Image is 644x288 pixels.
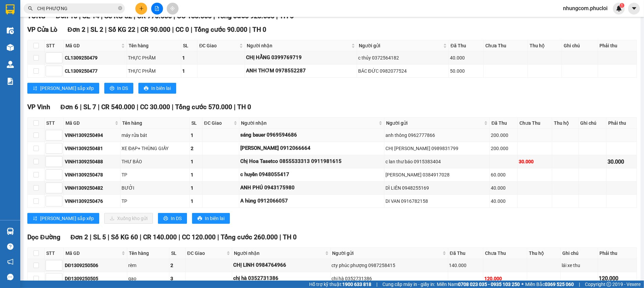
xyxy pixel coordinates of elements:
span: | [80,103,82,111]
span: | [98,103,100,111]
div: 140.000 [449,262,482,269]
th: Ghi chú [561,248,598,259]
span: CR 540.000 [101,103,135,111]
span: Người gửi [359,42,442,49]
div: 40.000 [450,54,482,62]
span: | [279,233,281,241]
div: c huyền 0948055417 [240,171,383,179]
th: SL [169,248,186,259]
span: Đơn 2 [71,233,88,241]
button: downloadXuống kho gửi [104,213,153,224]
div: Chị Hoa Tasetco 0855533313 0911981615 [240,158,383,166]
div: CL1309250479 [65,54,126,62]
span: close-circle [118,6,122,10]
span: printer [144,86,149,91]
div: CHỊ [PERSON_NAME] 0989831799 [385,145,488,152]
div: 30.000 [519,158,551,165]
span: ĐC Giao [187,249,225,257]
span: | [191,26,192,33]
div: DÌ LIÊN 0948255169 [385,184,488,192]
span: ĐC Giao [204,119,232,127]
span: message [7,274,14,280]
div: TP [122,171,188,178]
th: SL [181,40,198,51]
div: 1 [191,131,201,139]
div: CL1309250477 [65,67,126,75]
img: warehouse-icon [7,61,14,68]
span: plus [139,6,144,11]
td: CL1309250477 [64,65,127,78]
div: 1 [191,171,201,178]
td: VINH1309250482 [64,182,120,195]
span: printer [110,86,114,91]
span: TH 0 [252,26,266,33]
button: printerIn biên lai [192,213,230,224]
div: A hùng 0912066057 [240,197,383,205]
th: Tên hàng [127,40,181,51]
span: | [137,103,138,111]
span: ĐC Giao [199,42,238,49]
div: VINH1309250476 [65,197,119,205]
th: Đã Thu [448,248,484,259]
span: | [137,26,139,33]
span: | [376,281,377,288]
span: question-circle [7,243,14,250]
div: 40.000 [491,197,516,205]
button: printerIn DS [104,83,133,94]
li: [PERSON_NAME], [PERSON_NAME] [63,17,282,25]
td: DĐ1309250505 [64,272,127,285]
span: | [179,233,180,241]
div: 50.000 [450,67,482,75]
span: ⚪️ [521,283,524,286]
span: Đơn 6 [60,103,78,111]
div: 1 [182,67,196,75]
div: 120.000 [484,275,526,282]
span: TH 0 [237,103,251,111]
span: CC 120.000 [182,233,216,241]
div: gạo [128,275,168,282]
th: Đã Thu [449,40,484,51]
div: 2 [191,145,201,152]
span: Số KG 60 [111,233,138,241]
div: rèm [128,262,168,269]
span: VP Vinh [27,103,50,111]
div: 3 [170,275,184,282]
div: 1 [191,158,201,165]
th: Thu hộ [528,40,562,51]
img: logo-vxr [6,4,15,15]
span: | [579,281,580,288]
span: In biên lai [151,85,171,92]
b: GỬI : VP Vinh [8,49,64,60]
td: CL1309250479 [64,51,127,65]
span: CC 0 [176,26,189,33]
span: sort-ascending [33,216,37,221]
div: 40.000 [491,184,516,192]
th: STT [45,118,64,129]
div: anh thông 0962777866 [385,131,488,139]
th: Tên hàng [120,118,190,129]
span: Miền Nam [437,281,520,288]
span: | [140,233,141,241]
div: 1 [191,184,201,192]
div: DĐ1309250505 [65,275,126,282]
span: | [87,26,89,33]
span: nhungcom.phucloi [558,4,613,13]
span: In DS [117,85,128,92]
span: | [108,233,109,241]
div: c lan thư báo 0915383404 [385,158,488,165]
span: Người nhận [241,119,377,127]
img: logo.jpg [8,8,42,42]
th: Ghi chú [562,40,598,51]
button: caret-down [628,3,640,15]
th: SL [190,118,203,129]
button: printerIn biên lai [138,83,176,94]
th: Phải thu [598,40,637,51]
div: chị hà 0352731386 [233,274,329,283]
span: VP Cửa Lò [27,26,57,33]
th: Phải thu [607,118,637,129]
span: [PERSON_NAME] sắp xếp [40,85,94,92]
div: [PERSON_NAME] 0384917028 [385,171,488,178]
span: notification [7,259,14,265]
span: Tổng cước 90.000 [194,26,247,33]
span: SL 2 [90,26,103,33]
